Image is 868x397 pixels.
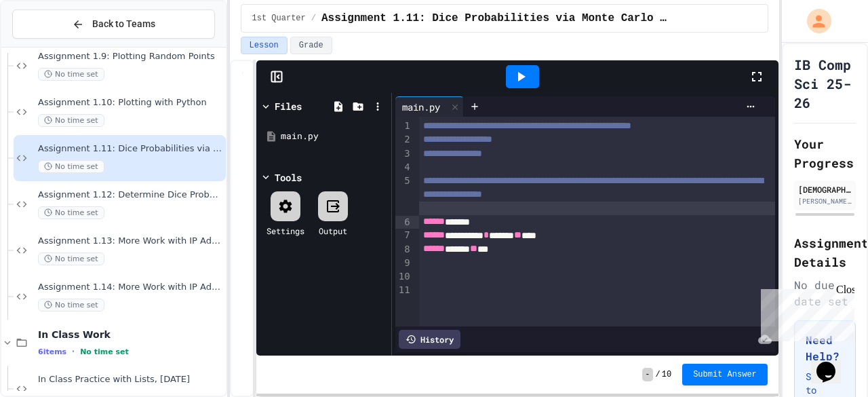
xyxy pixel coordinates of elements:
[80,347,129,356] span: No time set
[395,243,412,257] div: 8
[38,189,223,201] span: Assignment 1.12: Determine Dice Probabilities via Loops
[395,257,412,270] div: 9
[693,369,757,380] span: Submit Answer
[798,183,852,195] div: [DEMOGRAPHIC_DATA][PERSON_NAME]
[252,13,306,24] span: 1st Quarter
[793,5,835,37] div: My Account
[38,97,223,109] span: Assignment 1.10: Plotting with Python
[395,96,464,117] div: main.py
[395,229,412,242] div: 7
[267,225,304,237] div: Settings
[755,284,854,341] iframe: chat widget
[38,282,223,293] span: Assignment 1.14: More Work with IP Address Data, Part 2
[38,143,223,155] span: Assignment 1.11: Dice Probabilities via Monte Carlo Methods
[38,235,223,247] span: Assignment 1.13: More Work with IP Address Data
[399,330,460,349] div: History
[319,225,347,237] div: Output
[662,369,671,380] span: 10
[395,174,412,216] div: 5
[311,13,316,24] span: /
[38,252,104,265] span: No time set
[38,51,223,62] span: Assignment 1.9: Plotting Random Points
[395,284,412,297] div: 11
[642,368,652,381] span: -
[811,343,854,383] iframe: chat widget
[38,206,104,219] span: No time set
[395,216,412,229] div: 6
[281,130,387,143] div: main.py
[38,328,223,341] span: In Class Work
[72,346,75,357] span: •
[5,5,94,86] div: Chat with us now!Close
[395,147,412,161] div: 3
[38,374,223,385] span: In Class Practice with Lists, [DATE]
[395,119,412,133] div: 1
[798,196,852,206] div: [PERSON_NAME][EMAIL_ADDRESS][DOMAIN_NAME]
[794,277,856,309] div: No due date set
[395,100,447,114] div: main.py
[38,114,104,127] span: No time set
[38,299,104,311] span: No time set
[395,133,412,147] div: 2
[794,233,856,271] h2: Assignment Details
[275,99,302,113] div: Files
[38,347,66,356] span: 6 items
[38,68,104,81] span: No time set
[395,161,412,174] div: 4
[92,17,155,31] span: Back to Teams
[275,170,302,185] div: Tools
[794,134,856,172] h2: Your Progress
[12,10,215,39] button: Back to Teams
[395,270,412,284] div: 10
[290,37,332,54] button: Grade
[806,332,844,364] h3: Need Help?
[656,369,660,380] span: /
[241,37,288,54] button: Lesson
[38,160,104,173] span: No time set
[321,10,669,26] span: Assignment 1.11: Dice Probabilities via Monte Carlo Methods
[682,364,768,385] button: Submit Answer
[794,55,856,112] h1: IB Comp Sci 25-26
